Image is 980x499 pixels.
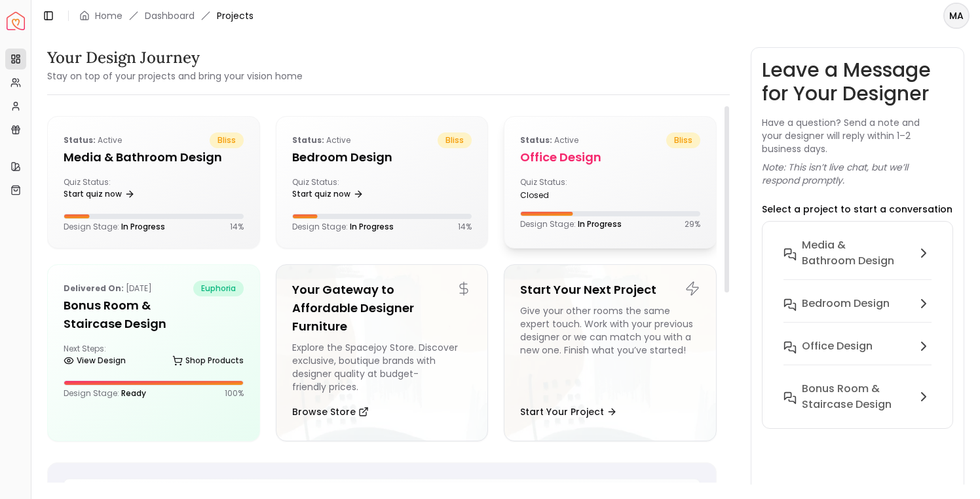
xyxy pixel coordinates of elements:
a: View Design [64,351,126,370]
p: 29 % [685,219,700,230]
h5: Bedroom Design [292,148,472,167]
p: 14 % [458,222,472,232]
h6: Office Design [802,338,873,354]
span: bliss [666,132,700,148]
a: Home [95,9,122,22]
h6: Bedroom Design [802,296,890,311]
h6: Media & Bathroom Design [802,237,911,269]
h5: Your Gateway to Affordable Designer Furniture [292,281,472,336]
small: Stay on top of your projects and bring your vision home [47,70,303,83]
button: Bonus Room & Staircase Design [773,376,942,418]
img: Spacejoy Logo [7,12,25,30]
h5: Bonus Room & Staircase Design [64,296,244,333]
h3: Leave a Message for Your Designer [762,58,953,106]
div: Give your other rooms the same expert touch. Work with your previous designer or we can match you... [520,304,700,393]
h5: Office Design [520,148,700,167]
b: Status: [520,134,552,146]
a: Start quiz now [64,185,135,203]
h5: Media & Bathroom Design [64,148,244,167]
p: 14 % [230,222,244,232]
div: Quiz Status: [64,177,148,203]
span: bliss [438,132,472,148]
nav: breadcrumb [79,9,254,22]
button: Media & Bathroom Design [773,232,942,290]
button: Browse Store [292,399,369,425]
button: MA [943,3,970,29]
p: Have a question? Send a note and your designer will reply within 1–2 business days. [762,116,953,155]
button: Bedroom Design [773,290,942,333]
div: Quiz Status: [292,177,377,203]
div: Explore the Spacejoy Store. Discover exclusive, boutique brands with designer quality at budget-f... [292,341,472,393]
h3: Your Design Journey [47,47,303,68]
a: Dashboard [145,9,195,22]
b: Status: [64,134,96,146]
span: Projects [217,9,254,22]
a: Your Gateway to Affordable Designer FurnitureExplore the Spacejoy Store. Discover exclusive, bout... [276,264,489,441]
a: Shop Products [172,351,244,370]
p: Select a project to start a conversation [762,203,952,216]
b: Delivered on: [64,283,124,294]
b: Status: [292,134,324,146]
a: Start Your Next ProjectGive your other rooms the same expert touch. Work with your previous desig... [504,264,717,441]
p: active [520,132,578,148]
p: Note: This isn’t live chat, but we’ll respond promptly. [762,161,953,187]
span: euphoria [193,281,244,296]
button: Start Your Project [520,399,617,425]
span: Ready [121,388,146,399]
span: bliss [210,132,244,148]
p: Design Stage: [520,219,622,230]
span: In Progress [121,221,165,232]
span: In Progress [578,218,622,230]
a: Start quiz now [292,185,364,203]
p: active [292,132,350,148]
h6: Bonus Room & Staircase Design [802,381,911,412]
p: 100 % [225,388,244,399]
h5: Start Your Next Project [520,281,700,299]
div: Quiz Status: [520,177,605,201]
div: closed [520,190,605,201]
p: [DATE] [64,281,152,296]
p: Design Stage: [64,388,146,399]
p: Design Stage: [64,222,165,232]
span: In Progress [350,221,394,232]
p: Design Stage: [292,222,394,232]
div: Next Steps: [64,344,244,370]
a: Spacejoy [7,12,25,30]
span: MA [945,4,968,28]
p: active [64,132,122,148]
button: Office Design [773,333,942,376]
